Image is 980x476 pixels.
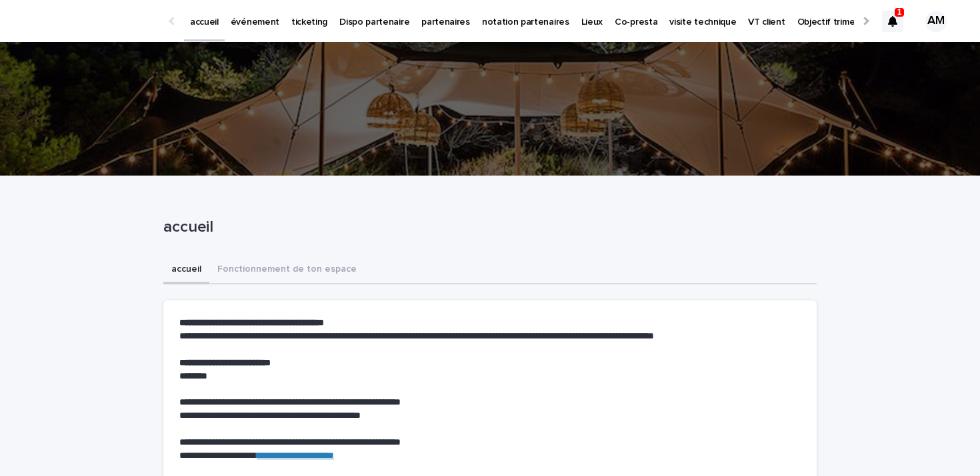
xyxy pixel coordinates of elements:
[882,11,903,32] div: 1
[27,8,156,35] img: Ls34BcGeRexTGTNfXpUC
[897,7,902,17] p: 1
[163,218,811,237] p: accueil
[925,11,947,32] div: AM
[163,256,209,284] button: accueil
[209,256,365,284] button: Fonctionnement de ton espace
